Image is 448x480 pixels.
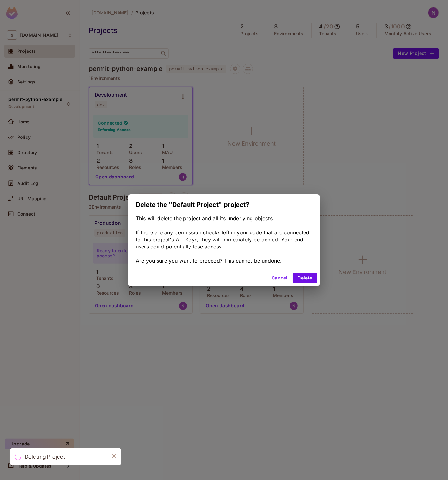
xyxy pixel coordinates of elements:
button: Delete [293,273,317,283]
button: Close [109,452,119,461]
div: Deleting Project [25,453,65,461]
div: This will delete the project and all its underlying objects. If there are any permission checks l... [136,215,312,264]
button: Cancel [269,273,290,283]
h2: Delete the "Default Project" project? [128,194,320,215]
